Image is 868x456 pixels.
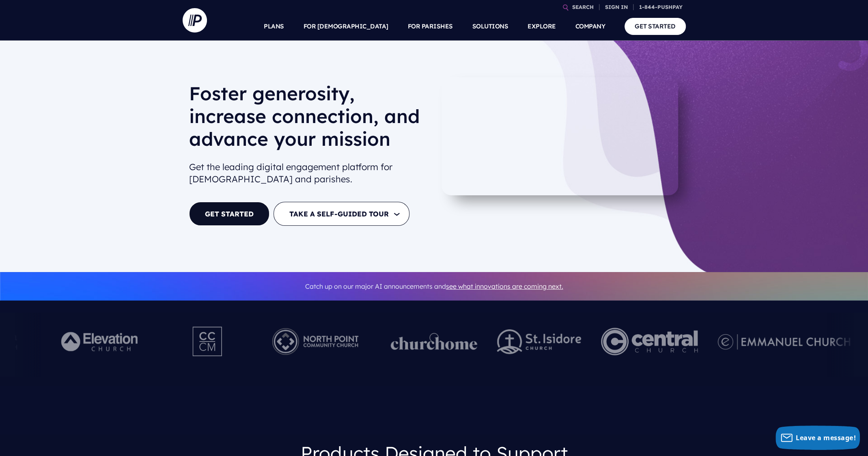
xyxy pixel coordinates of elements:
a: EXPLORE [528,12,556,41]
a: FOR PARISHES [408,12,453,41]
img: Pushpay_Logo__Elevation [45,319,156,364]
img: Pushpay_Logo__CCM [176,319,240,364]
a: GET STARTED [189,202,269,226]
h2: Get the leading digital engagement platform for [DEMOGRAPHIC_DATA] and parishes. [189,158,428,189]
a: see what innovations are coming next. [446,282,563,290]
img: pp_logos_3 [717,334,850,350]
a: SOLUTIONS [472,12,508,41]
button: TAKE A SELF-GUIDED TOUR [274,202,409,226]
span: Leave a message! [796,433,856,442]
a: FOR [DEMOGRAPHIC_DATA] [304,12,388,41]
a: PLANS [264,12,284,41]
a: GET STARTED [625,18,686,35]
a: COMPANY [575,12,605,41]
button: Leave a message! [775,426,860,450]
img: Central Church Henderson NV [601,319,698,364]
img: pp_logos_1 [390,333,477,350]
img: Pushpay_Logo__NorthPoint [259,319,371,364]
img: pp_logos_2 [497,329,581,354]
p: Catch up on our major AI announcements and [189,277,679,296]
h1: Foster generosity, increase connection, and advance your mission [189,82,428,157]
